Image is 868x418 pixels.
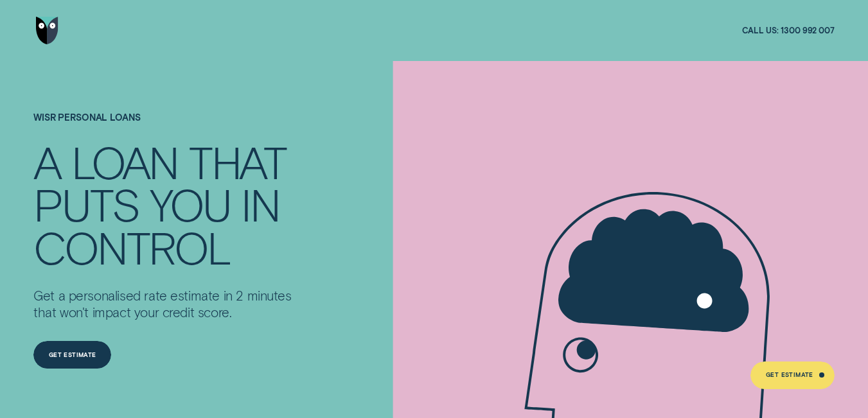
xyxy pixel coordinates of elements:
[150,182,230,225] div: YOU
[189,140,286,182] div: THAT
[33,182,139,225] div: PUTS
[241,182,279,225] div: IN
[33,140,297,268] h4: A LOAN THAT PUTS YOU IN CONTROL
[36,17,59,44] img: Wisr
[71,140,178,182] div: LOAN
[33,112,297,140] h1: Wisr Personal Loans
[33,341,111,369] a: Get Estimate
[781,25,834,36] span: 1300 992 007
[33,288,297,320] p: Get a personalised rate estimate in 2 minutes that won't impact your credit score.
[742,25,835,36] a: Call us:1300 992 007
[750,361,834,389] a: Get Estimate
[742,25,779,36] span: Call us:
[33,225,230,268] div: CONTROL
[33,140,60,182] div: A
